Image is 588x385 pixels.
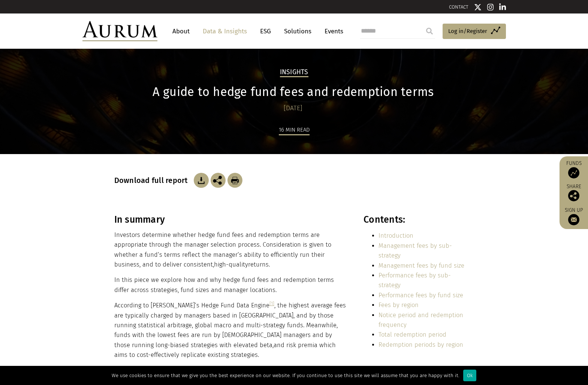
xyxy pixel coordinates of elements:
a: Total redemption period [379,331,446,338]
a: [1] [269,301,274,306]
p: In this piece we explore how and why hedge fund fees and redemption terms differ across strategie... [114,275,347,295]
img: Twitter icon [474,3,482,11]
a: Events [321,24,343,38]
a: Fees by region [379,301,419,309]
div: Ok [463,370,476,381]
h3: In summary [114,214,347,225]
a: ESG [256,24,275,38]
a: Sign up [563,207,584,225]
span: and risk premia which aims to cost-effectively replicate existing strategies. [114,342,336,358]
a: Management fees by sub-strategy [379,242,452,259]
a: Funds [563,160,584,178]
span: Log in/Register [448,27,487,36]
span: high-quality [214,261,248,268]
p: According to [PERSON_NAME]’s Hedge Fund Data Engine , the highest average fees are typically char... [114,301,347,360]
img: Linkedin icon [499,3,506,11]
a: Data & Insights [199,24,251,38]
a: Redemption periods by region [379,341,463,348]
a: About [169,24,193,38]
a: Introduction [379,232,413,239]
a: CONTACT [449,4,468,10]
img: Aurum [82,21,157,41]
img: Share this post [211,173,226,188]
img: Sign up to our newsletter [568,214,579,225]
h3: Contents: [364,214,472,225]
input: Submit [422,24,437,39]
img: Download Article [227,173,242,188]
p: Investors determine whether hedge fund fees and redemption terms are appropriate through the mana... [114,230,347,270]
a: Log in/Register [443,24,506,39]
a: Notice period and redemption frequency [379,312,463,328]
img: Instagram icon [487,3,494,11]
div: Share [563,184,584,201]
a: Performance fees by fund size [379,292,463,299]
img: Access Funds [568,167,579,178]
img: Share this post [568,190,579,201]
img: Download Article [194,173,209,188]
div: 16 min read [279,125,310,135]
h1: A guide to hedge fund fees and redemption terms [114,85,472,99]
div: [DATE] [114,103,472,114]
h2: Insights [280,68,308,77]
h3: Download full report [114,176,192,185]
a: Performance fees by sub-strategy [379,272,451,289]
a: Solutions [280,24,315,38]
a: Management fees by fund size [379,262,464,269]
